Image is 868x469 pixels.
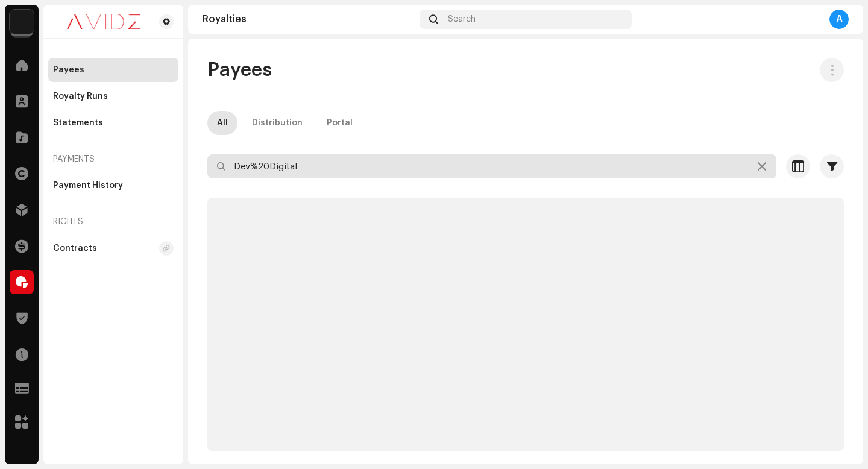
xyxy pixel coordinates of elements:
[327,111,353,135] div: Portal
[10,10,34,34] img: 10d72f0b-d06a-424f-aeaa-9c9f537e57b6
[48,84,178,109] re-m-nav-item: Royalty Runs
[203,14,415,24] div: Royalties
[48,58,178,82] re-m-nav-item: Payees
[48,145,178,174] re-a-nav-header: Payments
[53,181,123,190] div: Payment History
[53,118,103,128] div: Statements
[252,111,303,135] div: Distribution
[207,58,272,82] span: Payees
[207,154,776,178] input: Search
[53,244,97,253] div: Contracts
[829,10,849,29] div: A
[217,111,228,135] div: All
[53,14,154,29] img: 0c631eef-60b6-411a-a233-6856366a70de
[53,65,84,75] div: Payees
[48,111,178,135] re-m-nav-item: Statements
[53,92,108,101] div: Royalty Runs
[48,236,178,260] re-m-nav-item: Contracts
[448,14,476,24] span: Search
[48,174,178,198] re-m-nav-item: Payment History
[48,207,178,236] re-a-nav-header: Rights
